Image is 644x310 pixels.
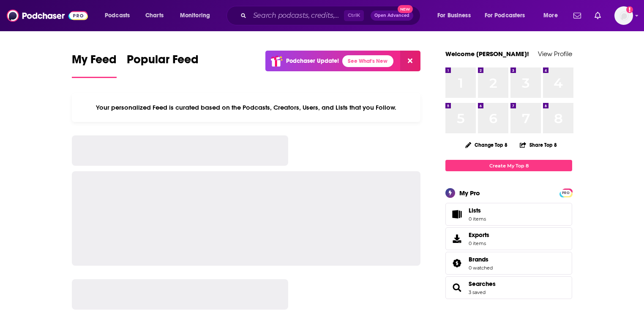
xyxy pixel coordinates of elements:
button: Open AdvancedNew [371,11,413,21]
span: Lists [469,207,486,214]
a: Show notifications dropdown [591,8,604,23]
span: Exports [448,233,465,245]
span: Exports [469,231,489,239]
input: Search podcasts, credits, & more... [250,9,344,22]
span: 0 items [469,240,489,246]
a: 0 watched [469,265,493,271]
span: Monitoring [180,10,210,22]
a: Searches [448,282,465,294]
span: 0 items [469,216,486,222]
a: Lists [445,203,572,226]
span: Lists [469,207,481,214]
span: For Podcasters [485,10,525,22]
a: Create My Top 8 [445,160,572,171]
button: open menu [174,9,221,22]
button: open menu [479,9,538,22]
span: For Business [437,10,471,22]
span: Searches [445,276,572,299]
a: Exports [445,227,572,250]
div: Search podcasts, credits, & more... [235,6,428,25]
span: My Feed [72,52,117,72]
a: Brands [469,256,493,263]
button: open menu [431,9,481,22]
a: Welcome [PERSON_NAME]! [445,50,529,58]
a: 3 saved [469,289,486,295]
a: Popular Feed [127,52,199,78]
a: Searches [469,280,496,288]
span: More [543,10,558,22]
a: Charts [140,9,169,22]
svg: Add a profile image [626,6,633,13]
span: Logged in as rpearson [614,6,633,25]
button: Share Top 8 [519,137,557,153]
a: Brands [448,257,465,269]
button: Change Top 8 [460,140,513,150]
a: My Feed [72,52,117,78]
p: Podchaser Update! [286,57,339,65]
button: open menu [99,9,141,22]
button: open menu [538,9,568,22]
div: My Pro [459,189,480,197]
span: Popular Feed [127,52,199,72]
span: Ctrl K [344,10,364,21]
div: Your personalized Feed is curated based on the Podcasts, Creators, Users, and Lists that you Follow. [72,93,420,122]
span: New [398,5,413,13]
span: Charts [145,10,164,22]
span: Podcasts [105,10,130,22]
span: Open Advanced [374,13,409,18]
span: Brands [445,252,572,275]
img: User Profile [614,6,633,25]
span: Brands [469,256,488,263]
span: Lists [448,208,465,220]
a: See What's New [342,55,393,67]
a: PRO [561,189,571,196]
a: View Profile [538,50,572,58]
span: PRO [561,190,571,196]
button: Show profile menu [614,6,633,25]
a: Show notifications dropdown [570,8,584,23]
img: Podchaser - Follow, Share and Rate Podcasts [7,8,88,24]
